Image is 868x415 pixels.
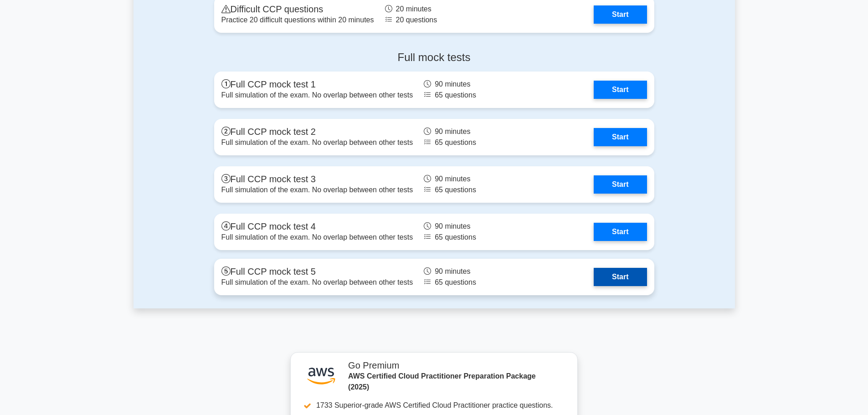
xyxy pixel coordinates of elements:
[594,81,647,99] a: Start
[594,175,647,194] a: Start
[594,268,647,286] a: Start
[594,223,647,241] a: Start
[594,128,647,146] a: Start
[214,51,654,64] h4: Full mock tests
[594,5,647,24] a: Start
